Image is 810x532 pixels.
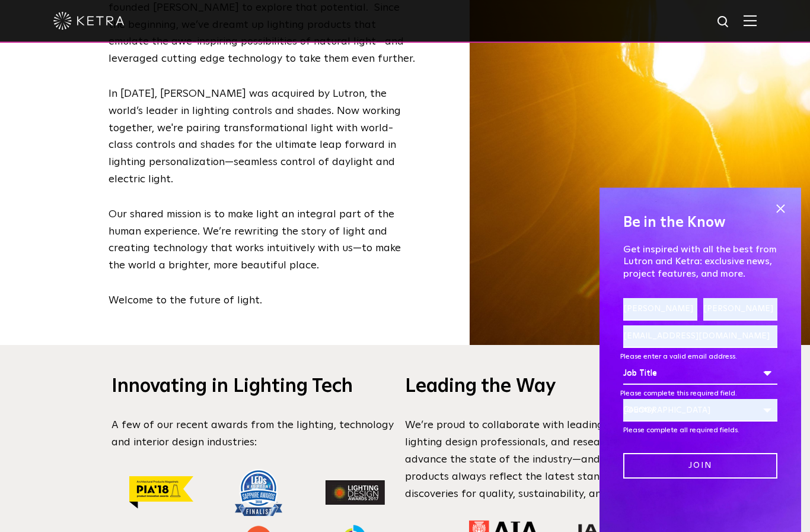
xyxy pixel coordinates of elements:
p: In [DATE], [PERSON_NAME] was acquired by Lutron, the world’s leader in lighting controls and shad... [109,85,417,188]
input: Join [623,453,777,479]
input: First Name [623,298,697,321]
img: AP PIA18 Winner_Yellow [129,476,193,509]
input: Email [623,325,777,348]
div: [GEOGRAPHIC_DATA] [623,399,777,422]
img: lighting-design-award-2017 [326,480,385,505]
img: Hamburger%20Nav.svg [744,15,757,26]
h3: Leading the Way [405,375,699,400]
p: We’re proud to collaborate with leading architects, lighting design professionals, and research i... [405,417,699,502]
label: Please enter a valid email address. [620,353,737,360]
img: ketra-logo-2019-white [53,12,125,30]
img: search icon [716,15,731,30]
p: Get inspired with all the best from Lutron and Ketra: exclusive news, project features, and more. [623,243,777,280]
img: Award_sapphireawards-2018-finalist [235,469,282,516]
input: Last Name [703,298,777,321]
div: Job Title [623,362,777,385]
label: Please complete this required field. [620,390,737,397]
p: A few of our recent awards from the lighting, technology and interior design industries: [111,417,405,451]
label: Please complete all required fields. [623,427,739,434]
p: Our shared mission is to make light an integral part of the human experience. We’re rewriting the... [109,206,417,274]
h3: Innovating in Lighting Tech [111,375,405,400]
h4: Be in the Know [623,211,777,234]
p: Welcome to the future of light. [109,292,417,309]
